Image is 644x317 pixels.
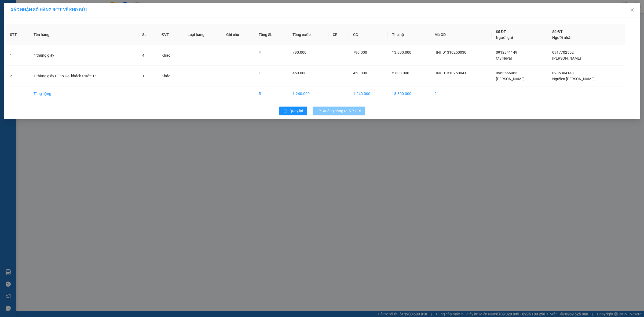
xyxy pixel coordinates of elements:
span: 5.800.000 [392,71,409,75]
span: close [630,8,634,12]
td: Khác [157,66,183,86]
th: Thu hộ [388,24,430,45]
span: Quay lại [290,108,303,114]
td: 2 [6,66,29,86]
span: Xuống hàng tại VP Gửi [323,108,361,114]
span: 450.000 [353,71,367,75]
span: XÁC NHẬN SỐ HÀNG RỚT VỀ KHO GỬI [11,7,87,12]
span: Người gửi [496,35,513,40]
span: 1 [259,71,261,75]
span: HNHD1310250030 [434,50,466,54]
span: 4 [259,50,261,54]
button: rollbackQuay lại [279,107,307,115]
span: 1 [142,74,144,78]
span: [PERSON_NAME] [496,77,525,81]
td: 1 [6,45,29,66]
button: Xuống hàng tại VP Gửi [313,107,365,115]
td: 5 [254,86,288,101]
th: Loại hàng [183,24,222,45]
th: Tổng SL [254,24,288,45]
th: CC [349,24,388,45]
td: Tổng cộng [29,86,138,101]
span: Cty Nevar [496,56,512,60]
th: Tổng cước [288,24,328,45]
th: Ghi chú [222,24,254,45]
td: 1 thùng giấy PE to Gọi khách trước 1h [29,66,138,86]
span: 0917702552 [552,50,574,54]
span: 0963566963 [496,71,517,75]
span: 790.000 [292,50,306,54]
span: Người nhận [552,35,573,40]
th: Tên hàng [29,24,138,45]
th: CR [328,24,349,45]
span: Số ĐT [496,30,506,34]
th: Mã GD [430,24,492,45]
td: 1.240.000 [349,86,388,101]
button: Close [625,3,640,18]
span: Nguỹen [PERSON_NAME] [552,77,595,81]
td: 2 [430,86,492,101]
span: loading [317,109,323,113]
span: 13.000.000 [392,50,411,54]
span: rollback [284,109,287,113]
th: ĐVT [157,24,183,45]
span: HNHD1310250041 [434,71,466,75]
th: STT [6,24,29,45]
span: [PERSON_NAME] [552,56,581,60]
td: 4 thùng giấy [29,45,138,66]
th: SL [138,24,158,45]
td: 1.240.000 [288,86,328,101]
span: 0912841149 [496,50,517,54]
span: 4 [142,53,144,57]
span: Số ĐT [552,30,562,34]
span: 790.000 [353,50,367,54]
span: 450.000 [292,71,306,75]
td: Khác [157,45,183,66]
span: 0985304148 [552,71,574,75]
td: 18.800.000 [388,86,430,101]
